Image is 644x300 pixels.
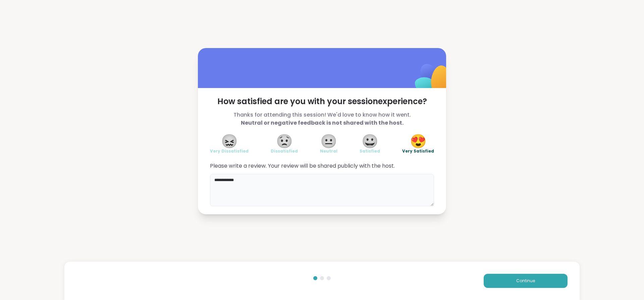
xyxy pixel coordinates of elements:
[221,135,238,147] span: 😖
[484,274,568,288] button: Continue
[410,135,427,147] span: 😍
[402,148,434,154] span: Very Satisfied
[210,162,434,170] span: Please write a review. Your review will be shared publicly with the host.
[271,148,298,154] span: Dissatisfied
[210,111,434,127] span: Thanks for attending this session! We'd love to know how it went.
[210,148,249,154] span: Very Dissatisfied
[360,148,380,154] span: Satisfied
[320,148,337,154] span: Neutral
[362,135,378,147] span: 😀
[241,119,404,127] b: Neutral or negative feedback is not shared with the host.
[399,46,466,113] img: ShareWell Logomark
[210,96,434,107] span: How satisfied are you with your session experience?
[320,135,337,147] span: 😐
[276,135,293,147] span: 😟
[516,278,535,284] span: Continue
